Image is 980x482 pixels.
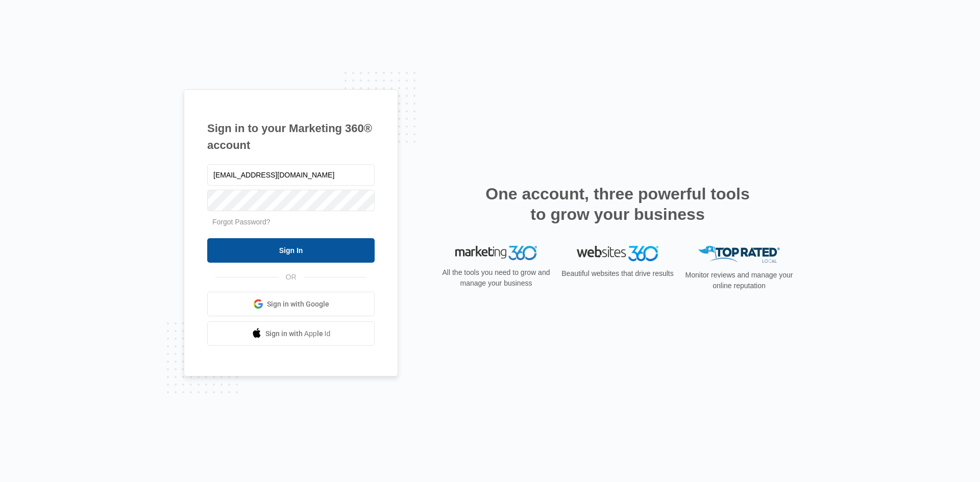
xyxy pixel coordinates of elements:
span: Sign in with Google [267,299,329,310]
p: Beautiful websites that drive results [560,268,675,279]
span: Sign in with Apple Id [265,328,331,339]
span: OR [279,272,304,283]
h2: One account, three powerful tools to grow your business [482,184,753,224]
a: Sign in with Google [207,292,375,316]
h1: Sign in to your Marketing 360® account [207,120,375,154]
input: Email [207,164,375,186]
p: Monitor reviews and manage your online reputation [682,270,796,291]
p: All the tools you need to grow and manage your business [439,267,553,289]
img: Websites 360 [577,246,658,261]
a: Forgot Password? [212,218,271,226]
img: Top Rated Local [698,246,780,263]
input: Sign In [207,238,375,263]
img: Marketing 360 [455,246,537,260]
a: Sign in with Apple Id [207,321,375,346]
